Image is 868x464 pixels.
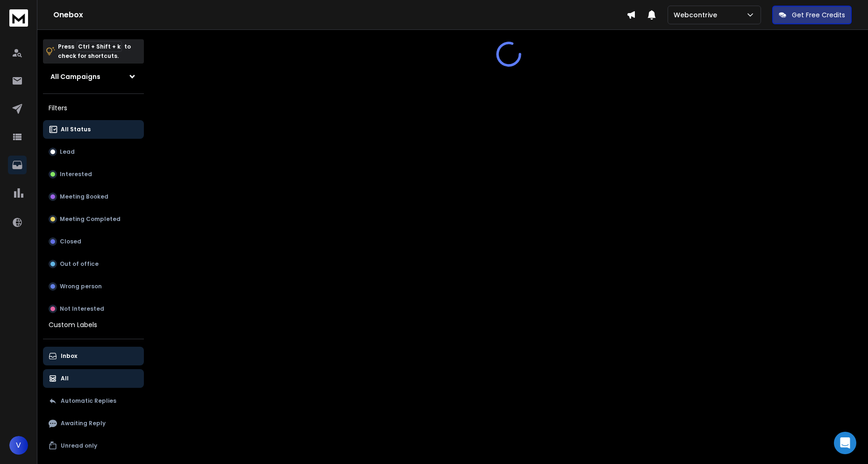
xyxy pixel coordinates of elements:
[43,101,144,114] h3: Filters
[60,215,121,223] p: Meeting Completed
[50,72,100,81] h1: All Campaigns
[60,305,104,313] p: Not Interested
[9,436,28,455] button: V
[43,414,144,433] button: Awaiting Reply
[61,420,106,427] p: Awaiting Reply
[43,436,144,455] button: Unread only
[43,210,144,228] button: Meeting Completed
[58,42,131,61] p: Press to check for shortcuts.
[60,260,99,268] p: Out of office
[834,432,856,454] div: Open Intercom Messenger
[43,232,144,251] button: Closed
[60,193,108,200] p: Meeting Booked
[43,347,144,365] button: Inbox
[61,352,77,360] p: Inbox
[61,442,97,450] p: Unread only
[792,10,845,20] p: Get Free Credits
[43,120,144,139] button: All Status
[43,67,144,86] button: All Campaigns
[77,41,122,52] span: Ctrl + Shift + k
[61,397,116,405] p: Automatic Replies
[43,255,144,273] button: Out of office
[53,9,626,21] h1: Onebox
[61,375,69,382] p: All
[43,143,144,161] button: Lead
[43,300,144,318] button: Not Interested
[43,165,144,184] button: Interested
[60,238,81,245] p: Closed
[772,6,852,24] button: Get Free Credits
[60,148,75,156] p: Lead
[60,283,102,290] p: Wrong person
[674,10,721,20] p: Webcontrive
[49,320,97,329] h3: Custom Labels
[61,126,91,133] p: All Status
[43,187,144,206] button: Meeting Booked
[60,171,92,178] p: Interested
[9,9,28,27] img: logo
[43,392,144,410] button: Automatic Replies
[43,369,144,388] button: All
[43,277,144,296] button: Wrong person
